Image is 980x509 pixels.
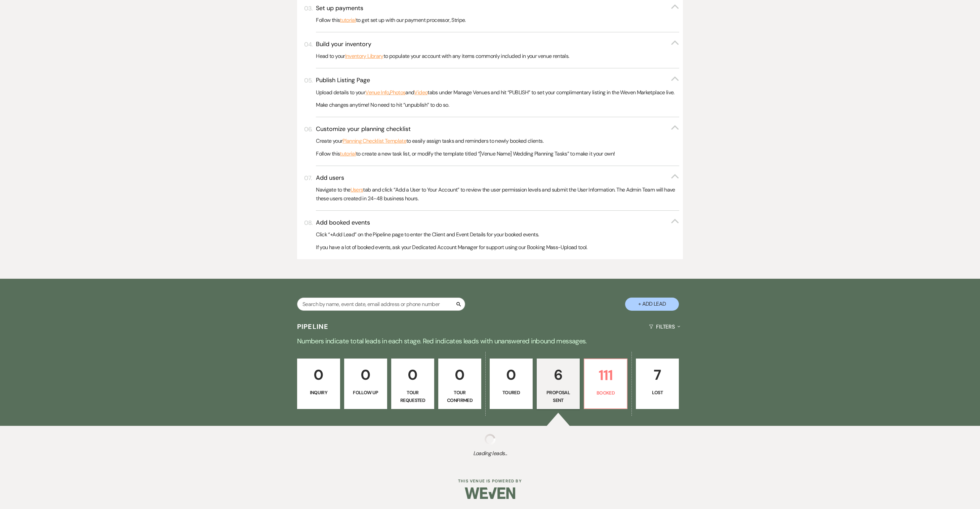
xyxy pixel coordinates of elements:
h3: Add booked events [316,218,370,227]
p: 0 [494,364,528,386]
button: Build your inventory [316,40,679,48]
p: Click “+Add Lead” on the Pipeline page to enter the Client and Event Details for your booked events. [316,230,679,239]
a: tutorial [340,149,356,158]
a: Planning Checklist Template [342,137,406,145]
h3: Build your inventory [316,40,371,48]
p: Lost [640,389,675,396]
p: Make changes anytime! No need to hit “unpublish” to do so. [316,101,679,109]
p: Follow this to create a new task list, or modify the template titled “[Venue Name] Wedding Planni... [316,149,679,158]
p: Toured [494,389,528,396]
h3: Set up payments [316,4,363,12]
input: Search by name, event date, email address or phone number [297,298,465,311]
p: If you have a lot of booked events, ask your Dedicated Account Manager for support using our Book... [316,243,679,252]
button: Customize your planning checklist [316,125,679,133]
p: 0 [301,364,336,386]
span: Loading leads... [49,449,931,457]
a: 0Toured [490,359,533,409]
p: Booked [588,389,623,397]
a: Venue Info [365,88,389,97]
h3: Publish Listing Page [316,76,370,84]
p: 0 [443,364,477,386]
a: 6Proposal Sent [537,359,580,409]
a: 0Tour Requested [391,359,434,409]
p: 111 [588,364,623,386]
p: Numbers indicate total leads in each stage. Red indicates leads with unanswered inbound messages. [248,336,732,346]
a: Photos [390,88,405,97]
p: Proposal Sent [541,389,575,404]
p: Tour Confirmed [443,389,477,404]
a: 7Lost [636,359,679,409]
p: Inquiry [301,389,336,396]
a: 0Follow Up [344,359,387,409]
h3: Customize your planning checklist [316,125,411,133]
h3: Add users [316,174,344,182]
a: Users [351,185,363,194]
p: 0 [349,364,383,386]
a: 0Inquiry [297,359,340,409]
h3: Pipeline [297,322,329,331]
a: Video [414,88,427,97]
img: loading spinner [485,434,495,445]
p: 6 [541,364,575,386]
img: Weven Logo [465,481,515,505]
p: Upload details to your , and tabs under Manage Venues and hit “PUBLISH” to set your complimentary... [316,88,679,97]
p: 0 [396,364,430,386]
button: Add booked events [316,218,679,227]
a: tutorial [340,16,356,25]
p: Head to your to populate your account with any items commonly included in your venue rentals. [316,52,679,61]
p: Follow this to get set up with our payment processor, Stripe. [316,16,679,25]
p: Navigate to the tab and click “Add a User to Your Account” to review the user permission levels a... [316,185,679,203]
p: Tour Requested [396,389,430,404]
p: Create your to easily assign tasks and reminders to newly booked clients. [316,137,679,145]
button: Publish Listing Page [316,76,679,84]
a: 111Booked [584,359,627,409]
button: Filters [646,318,683,336]
button: + Add Lead [625,298,679,311]
a: 0Tour Confirmed [438,359,481,409]
p: Follow Up [349,389,383,396]
button: Set up payments [316,4,679,12]
button: Add users [316,174,679,182]
a: Inventory Library [345,52,383,61]
p: 7 [640,364,675,386]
